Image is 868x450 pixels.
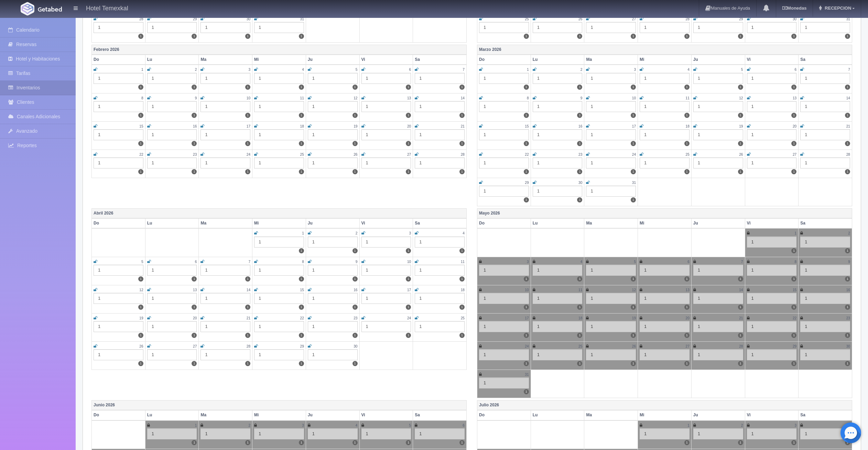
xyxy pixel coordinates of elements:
[577,197,582,202] label: 1
[800,101,850,112] div: 1
[138,113,143,118] label: 1
[459,305,465,310] label: 1
[147,101,197,112] div: 1
[791,113,796,118] label: 1
[800,428,850,439] div: 1
[738,141,743,146] label: 1
[640,349,690,360] div: 1
[406,305,411,310] label: 1
[94,265,143,276] div: 1
[361,237,411,248] div: 1
[94,293,143,304] div: 1
[92,55,145,65] th: Do
[479,73,529,84] div: 1
[299,113,304,118] label: 1
[525,17,529,21] small: 25
[533,101,583,112] div: 1
[254,237,304,248] div: 1
[684,440,690,445] label: 1
[200,293,250,304] div: 1
[245,305,250,310] label: 1
[254,293,304,304] div: 1
[200,73,250,84] div: 1
[632,17,636,21] small: 27
[640,293,690,304] div: 1
[738,276,743,282] label: 1
[845,248,850,253] label: 1
[406,169,411,174] label: 1
[533,186,583,197] div: 1
[631,141,636,146] label: 1
[415,237,465,248] div: 1
[578,17,582,21] small: 26
[823,6,851,11] span: RECEPCION
[631,169,636,174] label: 1
[192,34,197,39] label: 1
[747,293,797,304] div: 1
[192,169,197,174] label: 1
[577,141,582,146] label: 1
[631,197,636,202] label: 1
[299,333,304,338] label: 1
[738,169,743,174] label: 1
[846,17,850,21] small: 31
[147,157,197,168] div: 1
[845,34,850,39] label: 1
[308,73,358,84] div: 1
[693,129,743,140] div: 1
[479,321,529,332] div: 1
[800,265,850,276] div: 1
[254,157,304,168] div: 1
[693,157,743,168] div: 1
[791,333,796,338] label: 1
[459,440,465,445] label: 1
[147,22,197,33] div: 1
[747,428,797,439] div: 1
[586,186,636,197] div: 1
[631,361,636,366] label: 1
[747,22,797,33] div: 1
[138,361,143,366] label: 1
[477,45,852,55] th: Marzo 2026
[200,129,250,140] div: 1
[791,305,796,310] label: 1
[254,428,304,439] div: 1
[577,34,582,39] label: 1
[147,73,197,84] div: 1
[299,85,304,90] label: 1
[245,141,250,146] label: 1
[747,349,797,360] div: 1
[299,34,304,39] label: 1
[631,113,636,118] label: 1
[845,113,850,118] label: 1
[845,169,850,174] label: 1
[684,34,690,39] label: 1
[245,276,250,282] label: 1
[94,101,143,112] div: 1
[800,237,850,248] div: 1
[577,85,582,90] label: 1
[640,428,690,439] div: 1
[139,17,143,21] small: 28
[299,440,304,445] label: 1
[459,248,465,253] label: 1
[361,293,411,304] div: 1
[586,321,636,332] div: 1
[192,113,197,118] label: 1
[791,169,796,174] label: 1
[406,85,411,90] label: 1
[524,141,529,146] label: 1
[254,101,304,112] div: 1
[254,265,304,276] div: 1
[308,293,358,304] div: 1
[533,349,583,360] div: 1
[192,333,197,338] label: 1
[352,305,358,310] label: 1
[782,6,806,11] b: Monedas
[586,293,636,304] div: 1
[308,157,358,168] div: 1
[138,141,143,146] label: 1
[791,361,796,366] label: 1
[245,361,250,366] label: 1
[361,101,411,112] div: 1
